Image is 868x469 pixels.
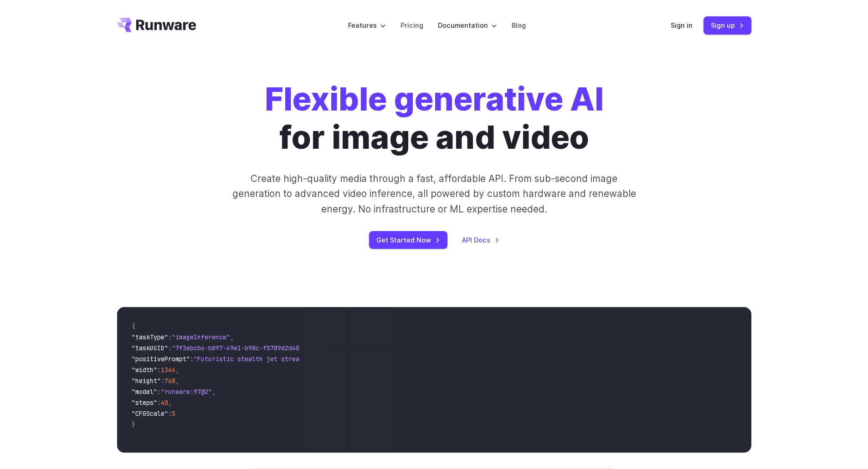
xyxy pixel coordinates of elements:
strong: Flexible generative AI [265,80,604,118]
span: , [212,388,216,396]
span: "height" [132,377,161,385]
span: , [175,366,179,374]
span: "model" [132,388,157,396]
span: "positivePrompt" [132,355,190,363]
span: , [168,398,172,407]
p: Create high-quality media through a fast, affordable API. From sub-second image generation to adv... [231,171,637,217]
span: : [161,377,164,385]
span: } [132,420,135,429]
span: "runware:97@2" [161,388,212,396]
span: : [157,366,161,374]
h1: for image and video [265,80,604,156]
span: "steps" [132,398,157,407]
span: "width" [132,366,157,374]
span: "CFGScale" [132,409,168,418]
span: : [168,344,172,352]
span: 1344 [161,366,175,374]
span: : [168,333,172,341]
span: "Futuristic stealth jet streaking through a neon-lit cityscape with glowing purple exhaust" [194,355,525,363]
span: { [132,322,135,330]
label: Documentation [438,20,497,30]
a: Go to / [117,18,196,32]
span: : [157,398,161,407]
span: 40 [161,398,168,407]
label: Features [348,20,386,30]
a: Sign in [671,20,693,30]
a: Blog [512,20,526,30]
a: API Docs [462,235,499,245]
span: , [175,377,179,385]
a: Get Started Now [369,231,447,249]
a: Sign up [704,16,751,34]
span: "taskType" [132,333,168,341]
span: "taskUUID" [132,344,168,352]
span: 768 [164,377,175,385]
span: 5 [172,409,175,418]
span: : [190,355,194,363]
a: Pricing [401,20,423,30]
span: , [230,333,234,341]
span: "imageInference" [172,333,230,341]
span: : [157,388,161,396]
span: : [168,409,172,418]
span: "7f3ebcb6-b897-49e1-b98c-f5789d2d40d7" [172,344,310,352]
